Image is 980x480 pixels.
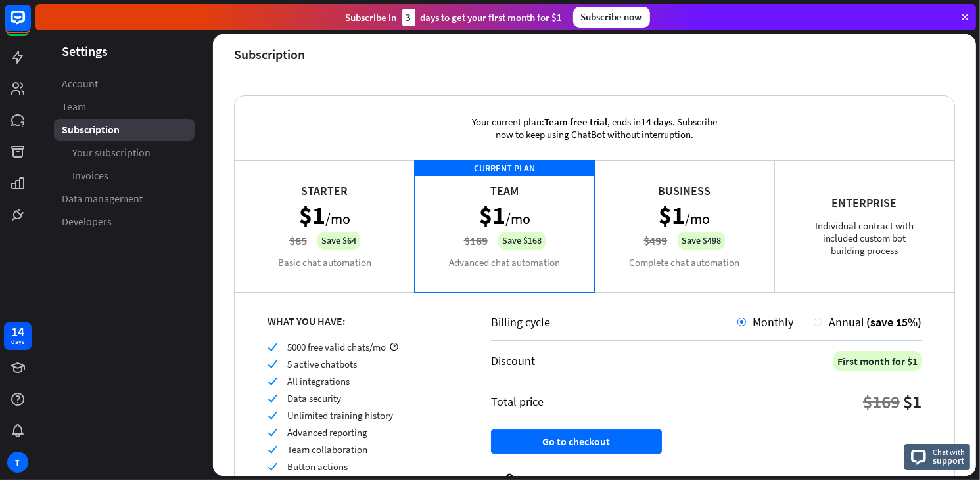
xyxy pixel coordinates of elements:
[454,96,736,160] div: Your current plan: , ends in . Subscribe now to keep using ChatBot without interruption.
[863,390,900,414] div: $169
[903,390,922,414] div: $1
[11,5,50,45] button: Open LiveChat chat widget
[491,394,544,409] div: Total price
[287,375,350,387] span: All integrations
[268,445,277,454] i: check
[268,376,277,386] i: check
[544,116,607,128] span: Team free trial
[287,358,357,370] span: 5 active chatbots
[62,77,98,91] span: Account
[491,429,662,454] button: Go to checkout
[287,341,386,353] span: 5000 free valid chats/mo
[287,443,367,456] span: Team collaboration
[641,116,672,128] span: 14 days
[287,426,367,439] span: Advanced reporting
[11,338,24,347] div: days
[268,359,277,369] i: check
[866,315,922,330] span: (save 15%)
[753,315,793,330] span: Monthly
[268,462,277,471] i: check
[346,9,563,26] div: Subscribe in days to get your first month for $1
[54,188,195,209] a: Data management
[54,211,195,232] a: Developers
[54,165,195,186] a: Invoices
[287,409,393,422] span: Unlimited training history
[54,142,195,164] a: Your subscription
[35,42,213,60] header: Settings
[72,169,108,183] span: Invoices
[287,460,348,473] span: Button actions
[491,315,737,330] div: Billing cycle
[573,7,650,28] div: Subscribe now
[54,96,195,118] a: Team
[933,446,965,458] span: Chat with
[829,315,864,330] span: Annual
[54,73,195,95] a: Account
[268,342,277,352] i: check
[11,326,24,338] div: 14
[268,410,277,420] i: check
[62,215,112,229] span: Developers
[234,47,305,62] div: Subscription
[268,427,277,437] i: check
[833,351,922,371] div: First month for $1
[287,392,341,404] span: Data security
[62,192,143,206] span: Data management
[933,454,965,466] span: support
[268,315,458,328] div: WHAT YOU HAVE:
[268,393,277,403] i: check
[491,353,535,368] div: Discount
[7,452,28,473] div: T
[72,146,151,160] span: Your subscription
[402,9,415,26] div: 3
[62,123,120,137] span: Subscription
[62,100,86,114] span: Team
[4,322,32,350] a: 14 days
